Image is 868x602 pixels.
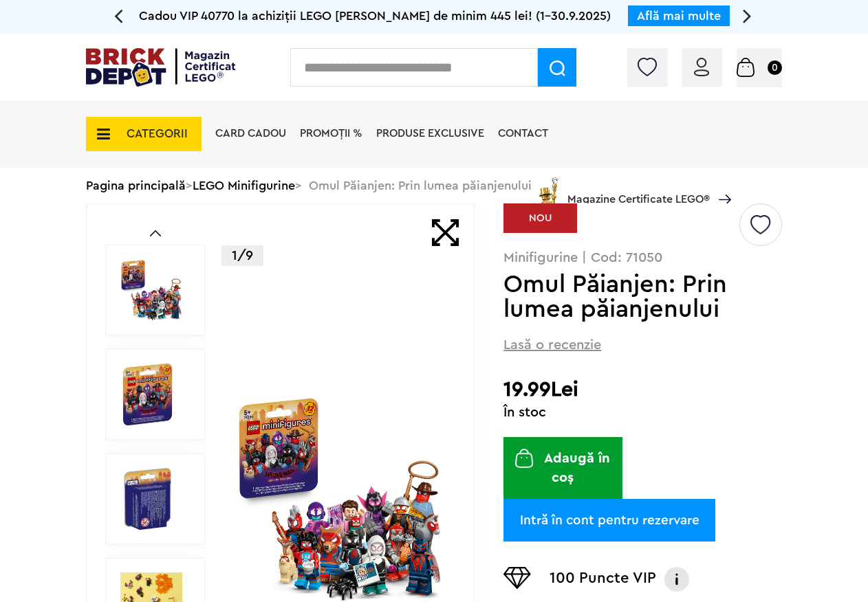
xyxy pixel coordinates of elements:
small: 0 [768,60,782,75]
a: Intră în cont pentru rezervare [503,499,715,542]
span: Cadou VIP 40770 la achiziții LEGO [PERSON_NAME] de minim 445 lei! (1-30.9.2025) [139,10,611,22]
a: Card Cadou [215,128,286,139]
a: Contact [498,128,548,139]
button: Adaugă în coș [503,437,622,499]
a: Produse exclusive [376,128,484,139]
img: Puncte VIP [503,567,531,589]
a: Magazine Certificate LEGO® [710,177,731,188]
p: Minifigurine | Cod: 71050 [503,251,782,265]
span: Lasă o recenzie [503,335,601,355]
p: 1/9 [221,245,263,266]
h1: Omul Păianjen: Prin lumea păianjenului [503,272,737,322]
span: CATEGORII [127,128,188,140]
span: Magazine Certificate LEGO® [567,175,710,206]
div: În stoc [503,405,782,419]
p: 100 Puncte VIP [550,567,656,592]
a: PROMOȚII % [300,128,362,139]
h2: 19.99Lei [503,377,782,402]
img: Info VIP [663,567,691,592]
div: NOU [503,203,577,233]
img: Omul Păianjen: Prin lumea păianjenului LEGO 71050 [120,468,175,530]
a: Prev [150,230,161,236]
img: Omul Păianjen: Prin lumea păianjenului [120,364,175,425]
a: Află mai multe [637,10,721,22]
img: Omul Păianjen: Prin lumea păianjenului [120,259,182,321]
